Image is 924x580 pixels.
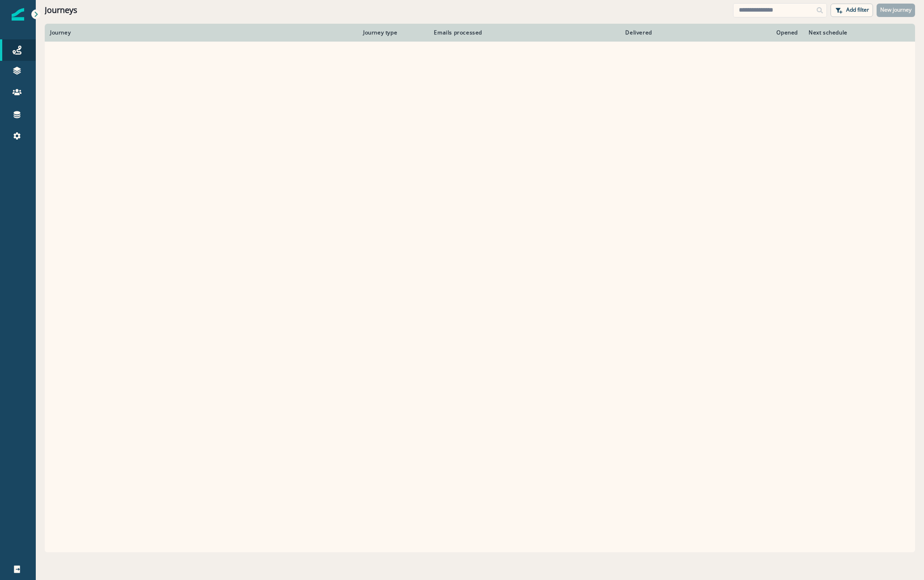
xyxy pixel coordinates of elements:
button: New journey [877,4,915,17]
button: Add filter [831,4,873,17]
h1: Journeys [45,5,77,15]
p: New journey [880,7,911,13]
div: Journey [50,29,352,36]
p: Add filter [846,7,869,13]
img: Inflection [12,8,24,21]
div: Delivered [493,29,652,36]
div: Emails processed [430,29,482,36]
div: Journey type [363,29,420,36]
div: Opened [663,29,798,36]
div: Next schedule [809,29,887,36]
